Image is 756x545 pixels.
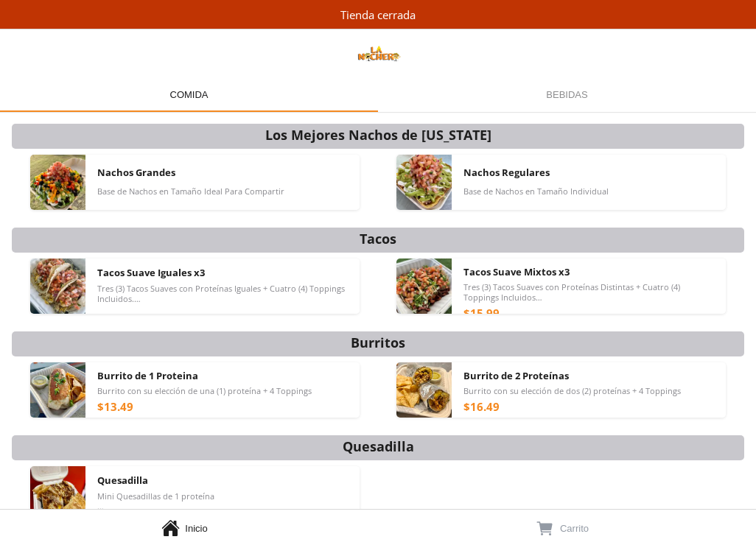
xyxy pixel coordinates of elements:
[560,523,589,534] span: Carrito
[340,7,416,22] div: Tienda cerrada
[97,186,284,197] span: Base de Nachos en Tamaño Ideal Para Compartir
[463,399,500,414] div: $16.49
[97,386,312,396] span: Burrito con su elección de una (1) proteína + 4 Toppings
[97,474,148,487] span: Quesadilla
[378,510,756,545] a: Carrito
[463,369,569,382] span: Burrito de 2 Proteínas
[343,437,414,456] div: Quesadilla
[97,284,348,304] span: Tres (3) Tacos Suaves con Proteínas Iguales + Cuatro (4) Toppings Incluidos. *Toppings Serán Igua...
[97,369,198,382] span: Burrito de 1 Proteina
[536,518,554,538] button: 
[463,306,500,320] div: $15.99
[463,166,550,179] span: Nachos Regulares
[97,491,214,512] span: Mini Quesadillas de 1 proteína Toppings Salen Aparte
[463,282,714,303] span: Tres (3) Tacos Suaves con Proteínas Distintas + Cuatro (4) Toppings Incluidos *Toppings Serán Igu...
[463,265,570,278] span: Tacos Suave Mixtos x3
[463,386,681,396] span: Burrito con su elección de dos (2) proteínas + 4 Toppings
[97,266,205,279] span: Tacos Suave Iguales x3
[97,399,133,414] div: $13.49
[463,186,609,197] span: Base de Nachos en Tamaño Individual
[185,523,207,534] span: Inicio
[360,229,396,248] div: Tacos
[351,333,405,352] div: Burritos
[265,125,491,144] div: Los Mejores Nachos de [US_STATE]
[97,166,175,179] span: Nachos Grandes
